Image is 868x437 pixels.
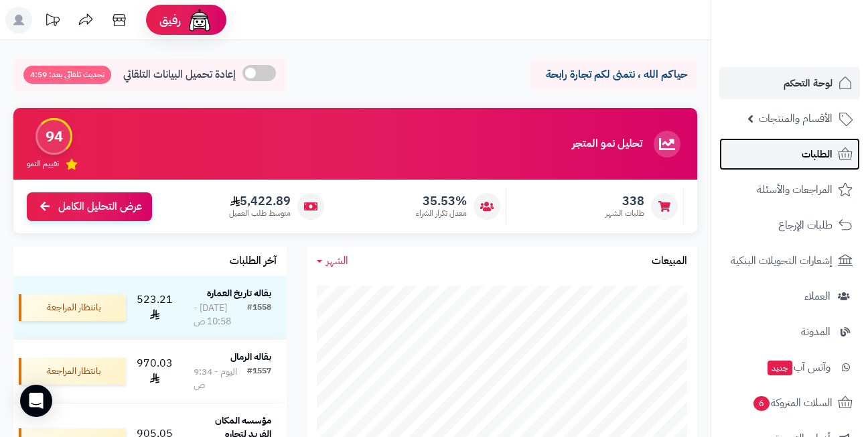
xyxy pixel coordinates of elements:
div: بانتظار المراجعة [19,294,126,321]
h3: آخر الطلبات [230,255,277,267]
a: لوحة التحكم [719,67,860,99]
span: متوسط طلب العميل [229,208,291,219]
span: المراجعات والأسئلة [757,180,833,199]
a: المراجعات والأسئلة [719,174,860,206]
a: الشهر [317,253,348,269]
a: السلات المتروكة6 [719,387,860,419]
span: الشهر [326,253,348,269]
div: اليوم - 9:34 ص [194,365,246,392]
span: الأقسام والمنتجات [759,109,833,128]
a: المدونة [719,316,860,348]
span: جديد [768,361,792,375]
span: 5,422.89 [229,194,291,208]
span: وآتس آب [766,358,830,377]
div: Open Intercom Messenger [20,385,52,417]
img: ai-face.png [186,7,213,34]
strong: بقاله تاريخ العمارة [207,286,271,300]
h3: تحليل نمو المتجر [572,138,642,150]
a: العملاء [719,280,860,312]
td: 523.21 [131,276,178,339]
span: تحديث تلقائي بعد: 4:59 [23,66,111,84]
a: الطلبات [719,138,860,170]
img: logo-2.png [777,10,855,38]
span: الطلبات [802,145,833,164]
span: العملاء [804,287,830,306]
strong: بقاله الرمال [230,350,271,364]
p: حياكم الله ، نتمنى لكم تجارة رابحة [540,67,687,82]
span: عرض التحليل الكامل [58,199,142,214]
span: إعادة تحميل البيانات التلقائي [123,67,236,82]
span: إشعارات التحويلات البنكية [731,251,833,270]
a: وآتس آبجديد [719,351,860,383]
a: عرض التحليل الكامل [27,192,152,221]
a: إشعارات التحويلات البنكية [719,245,860,277]
div: #1557 [247,365,271,392]
a: طلبات الإرجاع [719,209,860,241]
span: طلبات الإرجاع [778,216,833,235]
div: #1558 [247,302,271,328]
span: معدل تكرار الشراء [416,208,467,219]
span: لوحة التحكم [784,74,833,92]
span: المدونة [801,322,830,341]
a: تحديثات المنصة [35,7,69,37]
div: [DATE] - 10:58 ص [194,302,246,328]
span: رفيق [159,12,181,28]
span: 35.53% [416,194,467,208]
td: 970.03 [131,340,178,403]
h3: المبيعات [652,255,687,267]
span: السلات المتروكة [752,393,833,412]
span: 6 [753,396,770,412]
div: بانتظار المراجعة [19,358,126,385]
span: 338 [605,194,644,208]
span: طلبات الشهر [605,208,644,219]
span: تقييم النمو [27,158,59,170]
